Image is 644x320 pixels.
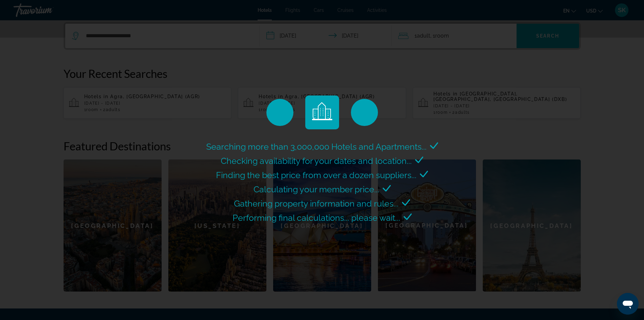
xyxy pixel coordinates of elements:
span: Gathering property information and rules... [234,198,399,209]
span: Calculating your member price... [254,184,379,194]
span: Finding the best price from over a dozen suppliers... [216,170,416,180]
span: Searching more than 3,000,000 Hotels and Apartments... [206,142,427,152]
iframe: Кнопка запуска окна обмена сообщениями [617,293,639,315]
span: Performing final calculations... please wait... [233,213,400,223]
span: Checking availability for your dates and location... [221,156,412,166]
